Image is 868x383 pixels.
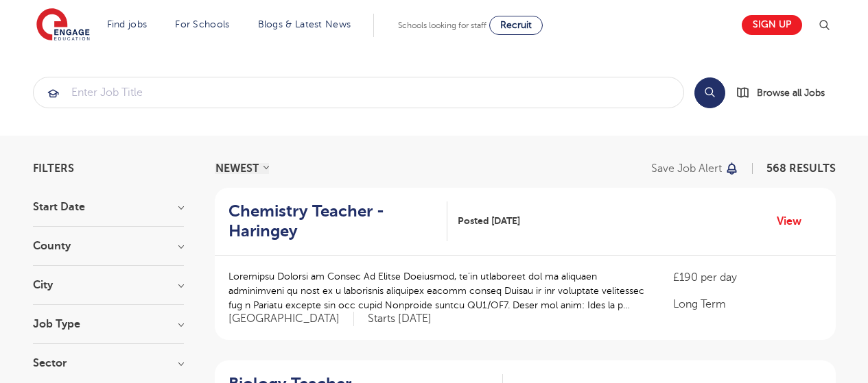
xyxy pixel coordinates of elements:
p: Loremipsu Dolorsi am Consec Ad Elitse Doeiusmod, te’in utlaboreet dol ma aliquaen adminimveni qu ... [228,269,646,312]
h3: Job Type [33,319,184,330]
span: Filters [33,163,74,174]
a: Chemistry Teacher - Haringey [228,201,447,241]
a: Recruit [489,16,543,35]
a: For Schools [175,19,229,29]
h3: Sector [33,358,184,369]
p: Starts [DATE] [368,312,432,326]
a: View [777,212,812,230]
h3: Start Date [33,201,184,212]
a: Browse all Jobs [736,85,836,101]
span: Posted [DATE] [458,214,520,228]
div: Submit [33,77,684,108]
a: Blogs & Latest News [258,19,351,29]
a: Find jobs [107,19,148,29]
h3: City [33,280,184,291]
p: £190 per day [673,269,821,286]
span: Browse all Jobs [757,85,825,101]
button: Search [694,77,725,108]
input: Submit [34,77,683,108]
span: [GEOGRAPHIC_DATA] [228,312,354,326]
img: Engage Education [36,8,90,42]
p: Save job alert [651,163,722,174]
a: Sign up [742,15,802,35]
span: 568 RESULTS [766,162,836,175]
span: Schools looking for staff [398,21,486,30]
h3: County [33,240,184,251]
p: Long Term [673,296,821,312]
h2: Chemistry Teacher - Haringey [228,201,436,241]
button: Save job alert [651,163,740,174]
span: Recruit [500,20,532,30]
